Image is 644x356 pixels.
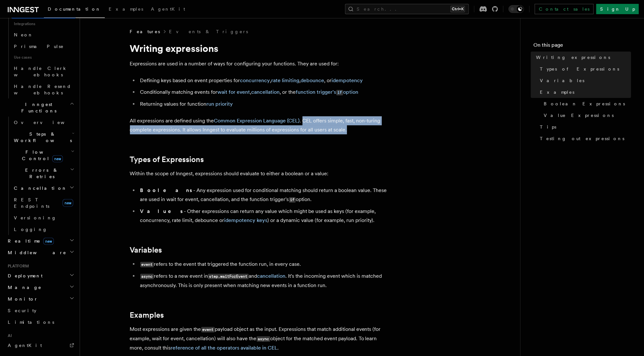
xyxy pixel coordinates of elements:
[11,41,76,52] a: Prisma Pulse
[332,77,363,83] a: idempotency
[11,164,76,182] button: Errors & Retries
[208,274,249,279] code: step.waitForEvent
[5,238,54,244] span: Realtime
[5,316,76,328] a: Limitations
[105,2,147,17] a: Examples
[257,273,285,279] a: cancellation
[5,333,12,338] span: AI
[130,155,204,164] a: Types of Expressions
[289,197,296,203] code: if
[5,235,76,247] button: Realtimenew
[130,59,388,68] p: Expressions are used in a number of ways for configuring your functions. They are used for:
[533,52,631,63] a: Writing expressions
[201,327,215,332] code: event
[138,186,388,204] li: - Any expression used for conditional matching should return a boolean value. These are used in w...
[596,4,639,14] a: Sign Up
[14,44,64,49] span: Prisma Pulse
[147,2,189,17] a: AgentKit
[224,217,268,223] a: idempotency keys
[5,270,76,282] button: Deployment
[451,6,465,12] kbd: Ctrl+K
[540,124,556,130] span: Tips
[138,272,388,290] li: refers to a new event in and . It's the incoming event which is matched asynchronously. This is o...
[5,247,76,258] button: Middleware
[537,133,631,144] a: Testing out expressions
[544,101,625,107] span: Boolean Expressions
[5,273,43,279] span: Deployment
[140,274,154,279] code: async
[533,41,631,52] h4: On this page
[540,89,574,95] span: Examples
[5,282,76,293] button: Manage
[11,52,76,63] span: Use cases
[544,112,614,119] span: Value Expressions
[52,155,63,162] span: new
[48,6,101,12] span: Documentation
[540,66,619,72] span: Types of Expressions
[11,146,76,164] button: Flow Controlnew
[11,149,71,162] span: Flow Control
[11,63,76,81] a: Handle Clerk webhooks
[5,296,38,302] span: Monitor
[151,6,185,12] span: AgentKit
[138,260,388,269] li: refers to the event that triggered the function run, in every case.
[63,199,73,207] span: new
[301,77,324,83] a: debounce
[5,340,76,351] a: AgentKit
[130,116,388,134] p: All expressions are defined using the . CEL offers simple, fast, non-turing complete expressions....
[5,249,66,256] span: Middleware
[130,169,388,178] p: Within the scope of Inngest, expressions should evaluate to either a boolean or a value:
[540,77,584,84] span: Variables
[345,4,469,14] button: Search...Ctrl+K
[5,305,76,316] a: Security
[536,54,610,61] span: Writing expressions
[11,224,76,235] a: Logging
[537,63,631,75] a: Types of Expressions
[14,84,71,95] span: Handle Resend webhooks
[5,264,29,269] span: Platform
[8,343,42,348] span: AgentKit
[272,77,300,83] a: rate limiting
[336,90,343,95] code: if
[140,187,193,193] strong: Booleans
[130,311,164,320] a: Examples
[540,135,624,142] span: Testing out expressions
[138,207,388,225] li: - Other expressions can return any value which might be used as keys (for example, concurrency, r...
[537,86,631,98] a: Examples
[11,117,76,128] a: Overview
[130,28,160,35] span: Features
[43,238,54,245] span: new
[171,345,278,351] a: reference of all the operators available in CEL
[207,101,233,107] a: run priority
[130,43,388,54] h1: Writing expressions
[5,101,70,114] span: Inngest Functions
[11,185,67,191] span: Cancellation
[140,262,154,267] code: event
[138,88,388,97] li: Conditionally matching events for , , or the
[5,99,76,117] button: Inngest Functions
[14,197,49,209] span: REST Endpoints
[5,117,76,235] div: Inngest Functions
[509,5,524,13] button: Toggle dark mode
[44,2,105,18] a: Documentation
[5,293,76,305] button: Monitor
[14,32,33,37] span: Neon
[8,320,54,325] span: Limitations
[5,284,42,291] span: Manage
[240,77,270,83] a: concurrency
[541,110,631,121] a: Value Expressions
[11,29,76,41] a: Neon
[11,182,76,194] button: Cancellation
[11,19,76,29] span: Integrations
[109,6,143,12] span: Examples
[130,325,388,352] p: Most expressions are given the payload object as the input. Expressions that match additional eve...
[252,89,280,95] a: cancellation
[14,120,80,125] span: Overview
[138,100,388,109] li: Returning values for function
[535,4,594,14] a: Contact sales
[169,28,248,35] a: Events & Triggers
[8,308,36,313] span: Security
[537,121,631,133] a: Tips
[11,167,70,180] span: Errors & Retries
[14,227,47,232] span: Logging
